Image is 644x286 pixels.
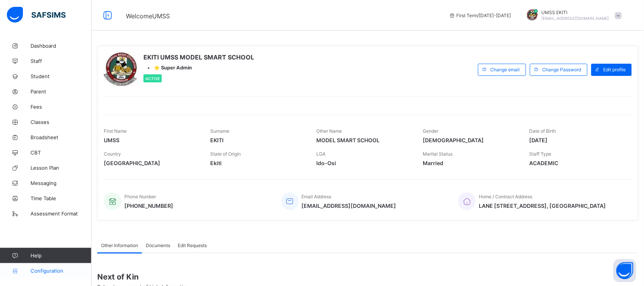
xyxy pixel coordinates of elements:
span: Staff [31,58,92,64]
span: Edit profile [604,67,626,72]
span: Welcome UMSS [126,12,170,20]
span: Email Address [302,194,332,199]
span: [PHONE_NUMBER] [124,202,173,209]
span: MODEL SMART SCHOOL [317,137,412,143]
span: Married [423,160,518,166]
div: UMSSEKITI [519,9,626,22]
span: EKITI UMSS MODEL SMART SCHOOL [143,53,254,61]
span: Staff Type [529,151,551,157]
span: State of Origin [210,151,241,157]
span: EKITI [210,137,305,143]
span: ACADEMIC [529,160,624,166]
span: Surname [210,128,229,134]
span: CBT [31,149,92,156]
span: Documents [146,243,170,248]
span: session/term information [449,13,511,18]
span: Active [145,76,160,81]
span: Messaging [31,180,92,186]
span: Configuration [31,268,91,274]
span: UMSS EKITI [542,10,609,15]
span: Help [31,252,91,259]
span: Change email [491,67,520,72]
span: First Name [104,128,127,134]
span: Fees [31,104,92,110]
span: Dashboard [31,43,92,49]
div: • [143,65,254,71]
span: Student [31,73,92,79]
span: Change Password [543,67,581,72]
span: Phone Number [124,194,156,199]
span: UMSS [104,137,199,143]
span: Country [104,151,121,157]
img: safsims [7,7,66,23]
span: Home / Contract Address [479,194,532,199]
span: Next of Kin [97,272,638,281]
button: Open asap [613,259,636,282]
span: Classes [31,119,92,125]
span: Time Table [31,195,92,201]
span: [GEOGRAPHIC_DATA] [104,160,199,166]
span: Parent [31,88,92,95]
span: [EMAIL_ADDRESS][DOMAIN_NAME] [302,202,396,209]
span: LANE [STREET_ADDRESS], [GEOGRAPHIC_DATA] [479,202,606,209]
span: Other Information [101,243,138,248]
span: Ekiti [210,160,305,166]
span: [DATE] [529,137,624,143]
span: Other Name [317,128,342,134]
span: Broadsheet [31,134,92,140]
span: ⭐ Super Admin [154,65,192,71]
span: LGA [317,151,326,157]
span: Lesson Plan [31,165,92,171]
span: Gender [423,128,438,134]
span: [DEMOGRAPHIC_DATA] [423,137,518,143]
span: Date of Birth [529,128,556,134]
span: Assessment Format [31,210,92,217]
span: [EMAIL_ADDRESS][DOMAIN_NAME] [542,16,609,21]
span: Edit Requests [178,243,207,248]
span: Ido-Osi [317,160,412,166]
span: Marital Status [423,151,452,157]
